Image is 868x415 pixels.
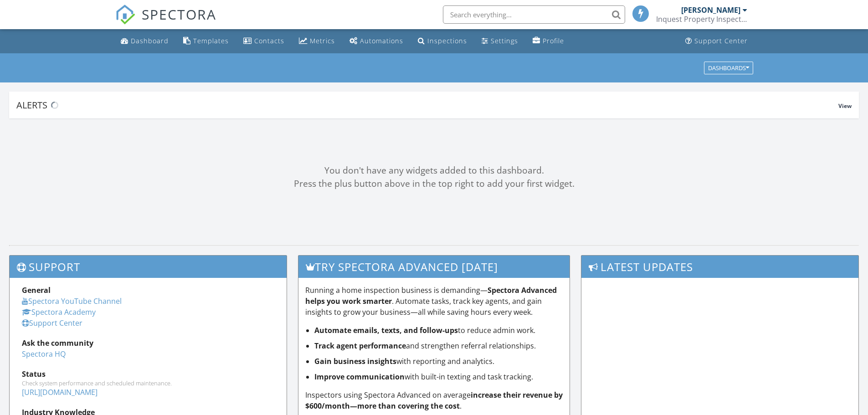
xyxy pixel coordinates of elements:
img: The Best Home Inspection Software - Spectora [115,5,135,25]
div: Dashboards [708,65,749,71]
span: SPECTORA [142,5,216,24]
div: Alerts [16,99,838,111]
a: SPECTORA [115,12,216,31]
span: View [838,102,852,110]
button: Dashboards [704,61,753,74]
div: [PERSON_NAME] [681,5,740,15]
input: Search everything... [443,5,625,24]
div: Inquest Property Inspections [656,15,747,24]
